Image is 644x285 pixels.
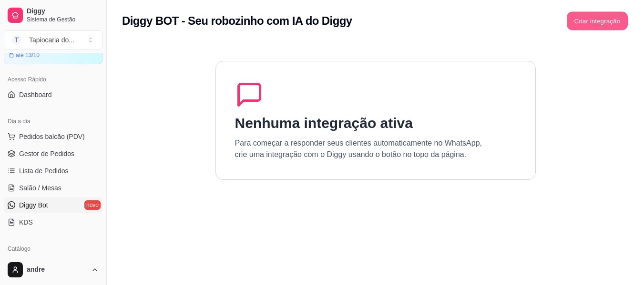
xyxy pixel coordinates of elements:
div: Catálogo [4,241,102,256]
p: Para começar a responder seus clientes automaticamente no WhatsApp, crie uma integração com o Dig... [235,138,482,160]
span: T [12,35,21,45]
span: Sistema de Gestão [27,16,99,23]
div: Acesso Rápido [4,72,102,87]
span: Diggy [27,7,99,16]
button: Criar integração [567,12,628,30]
span: KDS [19,217,33,227]
h1: Nenhuma integração ativa [235,115,413,132]
span: Pedidos balcão (PDV) [19,132,85,141]
span: Lista de Pedidos [19,166,69,176]
button: Pedidos balcão (PDV) [4,129,102,144]
span: andre [27,265,87,274]
span: Gestor de Pedidos [19,149,74,158]
a: DiggySistema de Gestão [4,4,102,27]
a: Lista de Pedidos [4,163,102,178]
span: Dashboard [19,90,52,99]
a: Dashboard [4,87,102,102]
button: Select a team [4,30,102,49]
a: Gestor de Pedidos [4,146,102,161]
a: Salão / Mesas [4,180,102,196]
a: KDS [4,215,102,230]
span: Salão / Mesas [19,183,61,193]
article: até 13/10 [16,51,40,59]
div: Tapiocaria do ... [29,35,74,45]
h2: Diggy BOT - Seu robozinho com IA do Diggy [122,13,352,29]
div: Dia a dia [4,114,102,129]
button: andre [4,258,102,281]
span: Diggy Bot [19,200,48,210]
a: Diggy Botnovo [4,197,102,213]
